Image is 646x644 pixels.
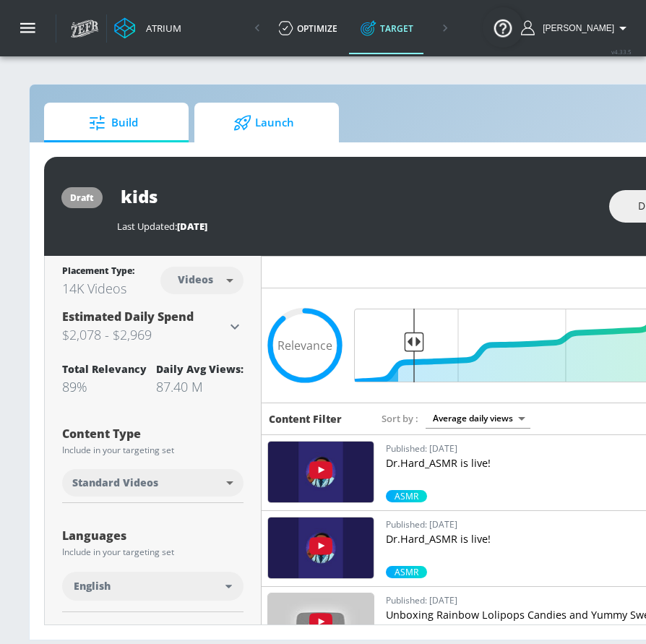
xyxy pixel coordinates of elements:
[59,106,168,140] span: Build
[62,362,147,376] div: Total Relevancy
[156,378,244,395] div: 87.40 M
[140,22,181,35] div: Atrium
[537,23,614,33] span: login as: bogdan.nalisnikovskiy@zefr.com
[268,442,374,502] img: kKV4sS0nPXg
[177,220,207,233] span: [DATE]
[386,566,427,578] span: ASMR
[62,446,244,455] div: Include in your targeting set
[62,309,194,325] span: Estimated Daily Spend
[521,20,632,37] button: [PERSON_NAME]
[62,325,226,345] h3: $2,078 - $2,969
[114,17,181,39] a: Atrium
[62,265,134,280] div: Placement Type:
[62,378,147,395] div: 89%
[382,412,418,425] span: Sort by
[611,48,632,56] span: v 4.33.5
[74,579,111,593] span: English
[386,490,427,502] span: ASMR
[268,518,374,578] img: J4gMrNYhXC8
[156,362,244,376] div: Daily Avg Views:
[209,106,319,140] span: Launch
[70,192,94,204] div: draft
[62,572,244,601] div: English
[386,566,427,578] div: 99.2%
[266,2,349,54] a: optimize
[62,280,134,297] div: 14K Videos
[349,2,425,54] a: Target
[269,412,342,426] h6: Content Filter
[62,548,244,557] div: Include in your targeting set
[62,309,244,345] div: Estimated Daily Spend$2,078 - $2,969
[62,530,244,541] div: Languages
[277,340,332,351] span: Relevance
[386,490,427,502] div: 99.2%
[483,7,523,48] button: Open Resource Center
[72,476,158,490] span: Standard Videos
[117,220,595,233] div: Last Updated:
[426,408,530,428] div: Average daily views
[171,273,220,285] div: Videos
[62,428,244,439] div: Content Type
